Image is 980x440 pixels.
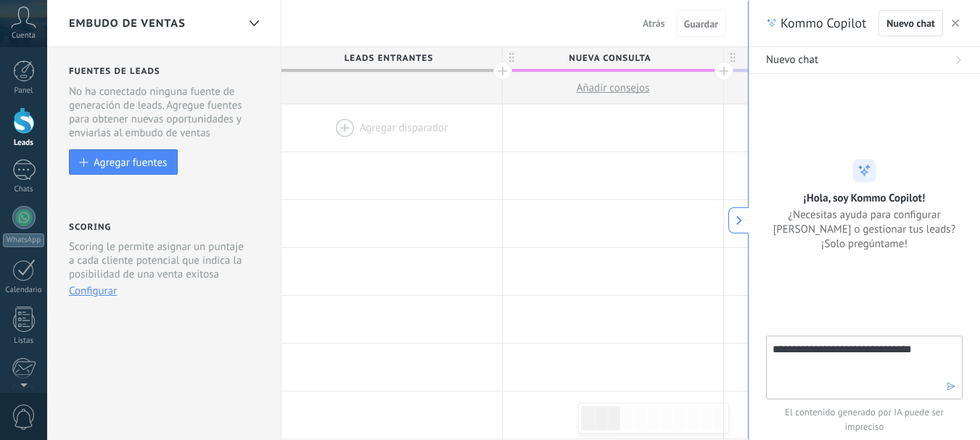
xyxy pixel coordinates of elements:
button: Configurar [69,284,117,298]
span: Nuevo chat [886,18,935,28]
div: WhatsApp [3,233,44,247]
div: Agregar fuentes [94,156,167,168]
span: Embudo de ventas [69,17,186,30]
span: Cualificado [724,47,937,70]
span: Kommo Copilot [781,14,866,32]
div: Leads [3,138,45,148]
p: Scoring le permite asignar un puntaje a cada cliente potencial que indica la posibilidad de una v... [69,240,250,281]
span: Leads Entrantes [281,47,495,70]
div: Cualificado [724,47,944,69]
div: Calendario [3,286,45,295]
button: Atrás [637,12,671,34]
h2: Scoring [69,222,111,233]
div: Nueva consulta [503,47,723,69]
button: Añadir consejos [503,72,723,104]
div: Chats [3,185,45,194]
span: ¿Necesitas ayuda para configurar [PERSON_NAME] o gestionar tus leads? ¡Solo pregúntame! [766,207,963,251]
button: Nuevo chat [878,10,943,36]
div: Embudo de ventas [242,9,266,38]
span: El contenido generado por IA puede ser impreciso [766,405,963,434]
span: Guardar [684,19,718,29]
span: Atrás [643,17,665,30]
span: Nueva consulta [503,47,716,70]
h2: ¡Hola, soy Kommo Copilot! [804,191,926,204]
button: Nuevo chat [749,47,980,74]
button: Guardar [676,9,726,37]
h2: Fuentes de leads [69,66,262,77]
span: Cuenta [12,31,36,41]
div: Listas [3,336,45,346]
div: Leads Entrantes [281,47,502,69]
span: Nuevo chat [766,53,818,67]
div: No ha conectado ninguna fuente de generación de leads. Agregue fuentes para obtener nuevas oportu... [69,85,262,140]
div: Panel [3,86,45,96]
span: Añadir consejos [577,81,650,95]
button: Agregar fuentes [69,149,178,175]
